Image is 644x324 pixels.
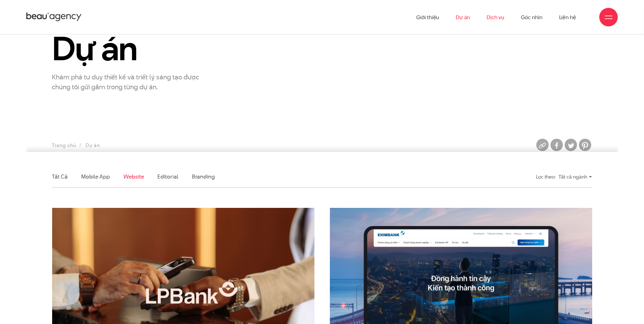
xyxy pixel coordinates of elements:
a: Tất cả [52,172,68,180]
h1: Dự án [52,31,222,66]
a: Editorial [157,172,178,180]
a: Trang chủ [52,141,76,149]
a: Website [123,172,144,180]
p: Khám phá tư duy thiết kế và triết lý sáng tạo được chúng tôi gửi gắm trong từng dự án. [52,72,206,91]
a: Mobile app [81,172,110,180]
a: Branding [192,172,215,180]
div: Lọc theo: [536,171,556,182]
div: Tất cả ngành [559,171,592,182]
